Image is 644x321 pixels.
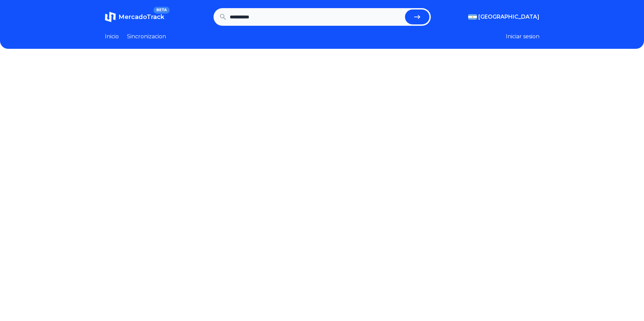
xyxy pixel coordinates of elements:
[468,13,539,21] button: [GEOGRAPHIC_DATA]
[105,12,116,22] img: MercadoTrack
[105,12,164,22] a: MercadoTrackBETA
[105,33,119,41] a: Inicio
[118,13,164,21] span: MercadoTrack
[153,7,169,14] span: BETA
[127,33,166,41] a: Sincronizacion
[468,14,477,20] img: Argentina
[478,13,539,21] span: [GEOGRAPHIC_DATA]
[506,33,539,41] button: Iniciar sesion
